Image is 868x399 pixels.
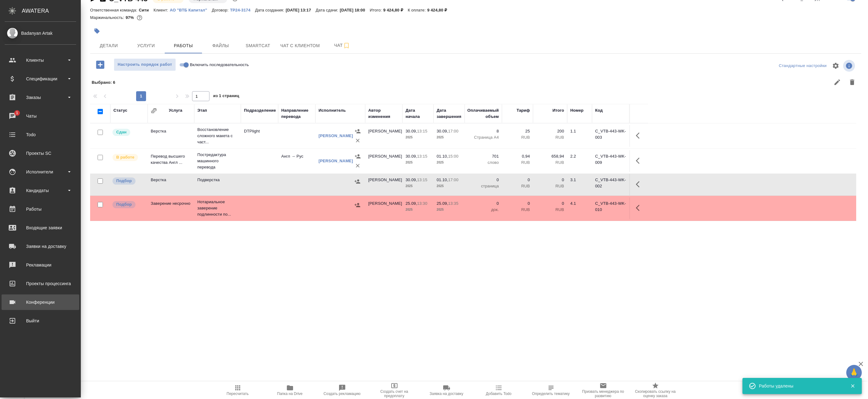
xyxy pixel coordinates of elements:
button: Настроить порядок работ [114,58,176,71]
span: Создать счет на предоплату [372,389,417,398]
div: Входящие заявки [5,223,76,232]
div: Работы удалены [759,383,841,389]
p: Восстановление сложного макета с част... [197,127,238,145]
td: C_VTB-443-WK-003 [592,125,629,147]
p: Нотариальное заверение подлинности по... [197,199,238,217]
div: Исполнитель выполняет работу [112,153,145,162]
p: Подбор [116,178,132,184]
span: Чат [327,42,357,49]
a: Заявки на доставку [2,239,79,254]
button: 🙏 [846,365,862,380]
p: 701 [468,153,499,159]
div: Спецификации [5,74,76,83]
button: Назначить [353,177,362,186]
p: 30.09, [406,177,417,182]
p: 2025 [437,134,462,141]
p: АО "ВТБ Капитал" [170,8,212,12]
button: Призвать менеджера по развитию [577,382,629,399]
div: Услуга [169,107,182,114]
span: Чат с клиентом [280,42,320,50]
a: 1Чаты [2,108,79,124]
div: Badanyan Artak [5,30,76,37]
p: Дата создания: [255,8,286,12]
button: Удалить [353,136,362,145]
p: 2025 [406,207,430,213]
button: Добавить работу [92,58,109,71]
button: Удалить [353,161,362,170]
td: C_VTB-443-WK-002 [592,174,629,195]
div: Рекламации [5,260,76,270]
p: 2025 [406,159,430,166]
td: [PERSON_NAME] [365,197,402,219]
span: Определить тематику [532,392,570,396]
button: Создать рекламацию [316,382,368,399]
div: 1.1 [570,128,589,134]
p: 01.10, [437,154,448,159]
div: AWATERA [22,5,81,17]
p: 0 [536,200,564,207]
div: Клиенты [5,56,76,65]
button: Редактировать [830,75,845,90]
button: Добавить Todo [473,382,525,399]
p: 9 424,80 ₽ [383,8,408,12]
div: Чаты [5,111,76,121]
button: Добавить тэг [90,24,104,38]
td: Верстка [148,174,194,195]
a: Проекты SC [2,146,79,161]
p: слово [468,159,499,166]
p: Ответственная команда: [90,8,139,12]
a: Входящие заявки [2,220,79,235]
span: Добавить Todo [486,392,511,396]
span: Пересчитать [227,392,249,396]
p: 13:15 [417,177,427,182]
div: Проекты процессинга [5,279,76,288]
a: Конференции [2,294,79,310]
p: Итого: [370,8,383,12]
button: Назначить [353,200,362,210]
td: [PERSON_NAME] [365,174,402,195]
div: Исполнители [5,167,76,177]
button: Сгруппировать [151,108,157,114]
button: Скопировать ссылку на оценку заказа [629,382,682,399]
div: Исполнитель [319,107,346,114]
p: RUB [536,159,564,166]
p: 2025 [437,207,462,213]
p: Договор: [212,8,230,12]
p: RUB [536,134,564,141]
span: Посмотреть информацию [843,60,856,72]
p: 2025 [406,134,430,141]
p: 25 [505,128,530,134]
div: Этап [197,107,207,114]
p: 2025 [437,159,462,166]
button: Папка на Drive [264,382,316,399]
button: Назначить [353,127,362,136]
p: 658,94 [536,153,564,159]
p: 200 [536,128,564,134]
p: 97% [126,15,135,20]
p: RUB [505,207,530,213]
p: RUB [505,159,530,166]
span: Настроить таблицу [828,58,843,73]
td: C_VTB-443-WK-010 [592,197,629,219]
span: Призвать менеджера по развитию [581,389,626,398]
p: 2025 [437,183,462,189]
td: Англ → Рус [278,150,315,172]
td: [PERSON_NAME] [365,125,402,147]
p: RUB [536,183,564,189]
span: Работы [168,42,198,50]
span: Создать рекламацию [324,392,361,396]
svg: Подписаться [343,42,350,49]
span: из 1 страниц [213,92,239,101]
div: Автор изменения [368,107,399,120]
p: 13:35 [448,201,458,206]
button: Создать счет на предоплату [368,382,420,399]
button: Назначить [353,152,362,161]
p: 30.09, [437,129,448,133]
td: Заверение несрочно [148,197,194,219]
p: Сдан [116,129,126,135]
div: Код [595,107,603,114]
div: Дата завершения [437,107,462,120]
a: [PERSON_NAME] [319,159,353,163]
p: ТР24-3174 [230,8,255,12]
div: Менеджер проверил работу исполнителя, передает ее на следующий этап [112,128,145,137]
